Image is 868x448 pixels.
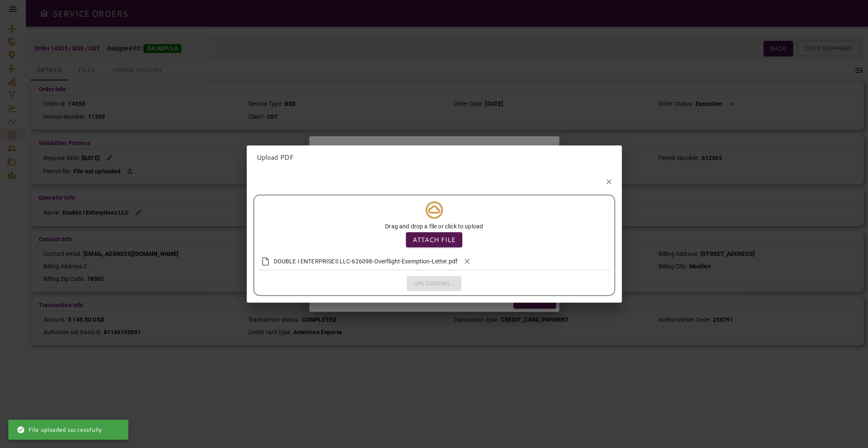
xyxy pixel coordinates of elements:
p: Upload PDF [257,152,612,162]
span: DOUBLE I ENTERPRISES LLC-626098-Overflight-Exemption-Letter.pdf [274,257,458,265]
p: Attach file [413,235,455,245]
div: File uploaded successfully [17,422,102,437]
button: Attach file [406,232,462,247]
p: Drag and drop a file or click to upload [385,222,483,230]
